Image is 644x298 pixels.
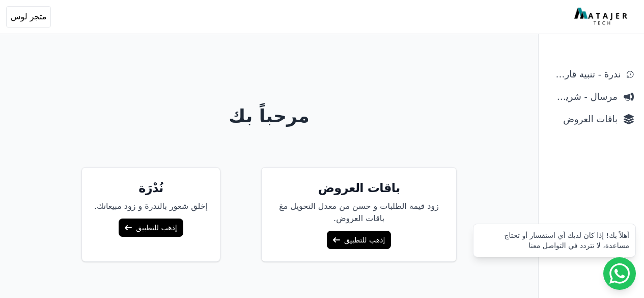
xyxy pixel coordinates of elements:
h1: مرحباً بك [9,106,530,126]
span: باقات العروض [549,112,618,126]
button: متجر لوس [6,6,51,28]
span: متجر لوس [11,11,46,23]
img: MatajerTech Logo [574,8,630,26]
h5: نُدْرَة [94,180,208,196]
p: زود قيمة الطلبات و حسن من معدل التحويل مغ باقات العروض. [274,200,444,225]
p: إخلق شعور بالندرة و زود مبيعاتك. [94,200,208,212]
div: أهلاً بك! إذا كان لديك أي استفسار أو تحتاج مساعدة، لا تتردد في التواصل معنا [480,230,629,251]
span: ندرة - تنبية قارب علي النفاذ [549,67,621,82]
a: إذهب للتطبيق [119,219,183,237]
span: مرسال - شريط دعاية [549,90,618,104]
h5: باقات العروض [274,180,444,196]
a: إذهب للتطبيق [327,231,391,249]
